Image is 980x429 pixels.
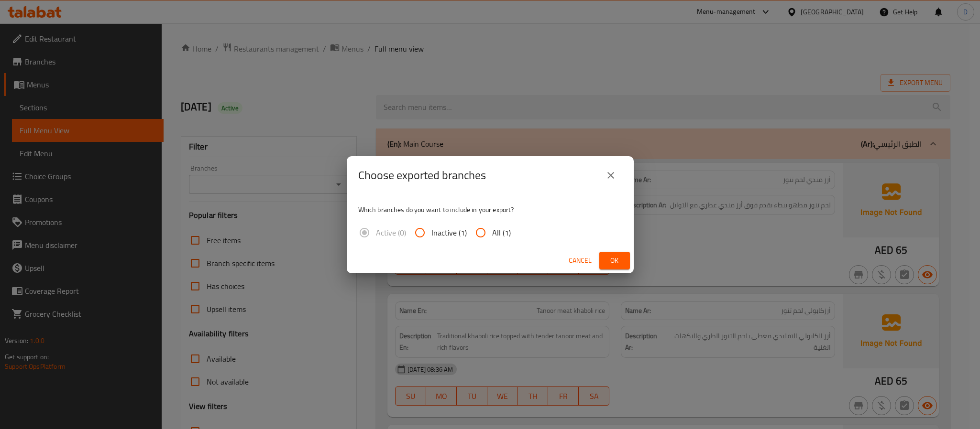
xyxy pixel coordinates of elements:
span: All (1) [492,227,511,238]
h2: Choose exported branches [358,168,486,183]
button: close [599,164,622,187]
button: Cancel [565,252,595,269]
span: Active (0) [376,227,406,238]
span: Cancel [569,255,592,267]
span: Inactive (1) [431,227,467,238]
span: Ok [607,255,622,267]
p: Which branches do you want to include in your export? [358,205,622,214]
button: Ok [599,252,630,269]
